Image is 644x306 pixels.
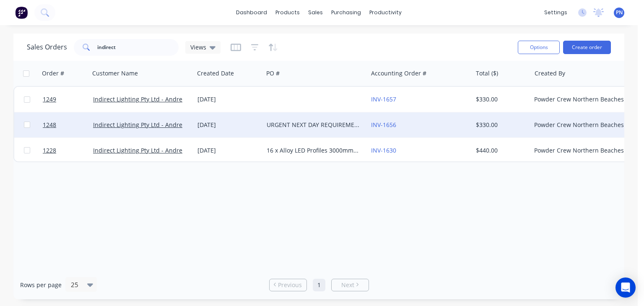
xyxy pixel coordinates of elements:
[43,87,93,112] a: 1249
[371,121,396,129] a: INV-1656
[476,121,525,129] div: $330.00
[43,95,56,104] span: 1249
[93,121,182,129] a: Indirect Lighting Pty Ltd - Andre
[43,112,93,137] a: 1248
[43,146,56,155] span: 1228
[97,39,179,56] input: Search...
[266,69,280,78] div: PO #
[332,281,369,289] a: Next page
[42,69,64,78] div: Order #
[232,6,271,19] a: dashboard
[197,121,260,129] div: [DATE]
[563,41,611,54] button: Create order
[92,69,138,78] div: Customer Name
[476,95,525,104] div: $330.00
[43,121,56,129] span: 1248
[43,138,93,163] a: 1228
[371,69,426,78] div: Accounting Order #
[534,95,627,104] div: Powder Crew Northern Beaches
[271,6,304,19] div: products
[616,9,623,16] span: PN
[27,43,67,51] h1: Sales Orders
[197,146,260,155] div: [DATE]
[327,6,365,19] div: purchasing
[304,6,327,19] div: sales
[615,277,636,298] div: Open Intercom Messenger
[341,281,354,289] span: Next
[197,95,260,104] div: [DATE]
[540,6,571,19] div: settings
[267,146,360,155] div: 16 x Alloy LED Profiles 3000mm - MANNEX WHITE
[197,69,234,78] div: Created Date
[535,69,565,78] div: Created By
[93,95,182,103] a: Indirect Lighting Pty Ltd - Andre
[371,95,396,103] a: INV-1657
[534,146,627,155] div: Powder Crew Northern Beaches
[267,121,360,129] div: URGENT NEXT DAY REQUIREMENT
[20,281,62,289] span: Rows per page
[93,146,182,154] a: Indirect Lighting Pty Ltd - Andre
[371,146,396,154] a: INV-1630
[518,41,560,54] button: Options
[476,69,498,78] div: Total ($)
[365,6,406,19] div: productivity
[278,281,302,289] span: Previous
[266,279,372,291] ul: Pagination
[534,121,627,129] div: Powder Crew Northern Beaches
[313,279,325,291] a: Page 1 is your current page
[270,281,306,289] a: Previous page
[15,6,28,19] img: Factory
[190,43,206,52] span: Views
[476,146,525,155] div: $440.00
